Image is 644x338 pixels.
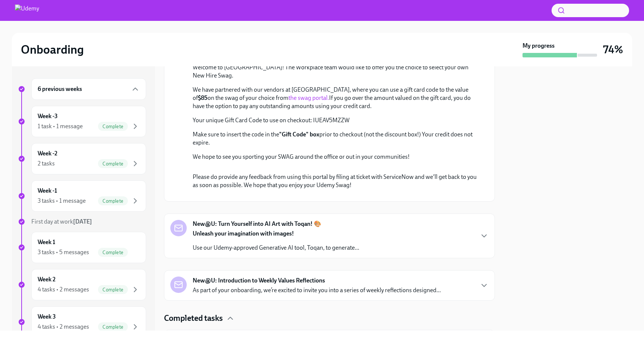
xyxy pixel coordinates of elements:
div: 6 previous weeks [31,78,146,100]
a: Week -13 tasks • 1 messageComplete [18,180,146,212]
h3: 74% [603,43,623,56]
span: Complete [98,161,128,167]
h6: Week -1 [38,187,57,195]
p: Use our Udemy-approved Generative AI tool, Toqan, to generate... [193,244,359,252]
strong: New@U: Introduction to Weekly Values Reflections [193,277,325,285]
a: Week 13 tasks • 5 messagesComplete [18,232,146,263]
p: Make sure to insert the code in the prior to checkout (not the discount box!) Your credit does no... [193,130,477,147]
h6: Week 1 [38,238,55,246]
h6: Week -2 [38,149,57,158]
a: Week -31 task • 1 messageComplete [18,106,146,137]
span: Complete [98,124,128,129]
h6: 6 previous weeks [38,85,82,93]
span: Complete [98,324,128,330]
span: First day at work [31,218,92,225]
p: Please do provide any feedback from using this portal by filing at ticket with ServiceNow and we'... [193,173,477,189]
a: Week 24 tasks • 2 messagesComplete [18,269,146,300]
div: 4 tasks • 2 messages [38,285,89,294]
h6: Week 2 [38,275,56,284]
a: the swag portal. [288,94,329,101]
strong: Unleash your imagination with images! [193,230,294,237]
span: Complete [98,287,128,293]
strong: [DATE] [73,218,92,225]
div: 4 tasks • 2 messages [38,323,89,331]
span: Complete [98,198,128,204]
h4: Completed tasks [164,313,223,324]
p: We hope to see you sporting your SWAG around the office or out in your communities! [193,153,477,161]
strong: "Gift Code" box [279,131,319,138]
strong: New@U: Turn Yourself into AI Art with Toqan! 🎨 [193,220,321,228]
p: Welcome to [GEOGRAPHIC_DATA]! The Workplace team would like to offer you the choice to select you... [193,63,477,80]
p: As part of your onboarding, we’re excited to invite you into a series of weekly reflections desig... [193,286,441,294]
p: Your unique Gift Card Code to use on checkout: IUEAV5MZZW [193,116,477,124]
h6: Week -3 [38,112,58,120]
a: First day at work[DATE] [18,218,146,226]
h2: Onboarding [21,42,84,57]
span: Complete [98,250,128,255]
a: Week 34 tasks • 2 messagesComplete [18,306,146,338]
p: We have partnered with our vendors at [GEOGRAPHIC_DATA], where you can use a gift card code to th... [193,86,477,110]
div: 1 task • 1 message [38,122,83,130]
h6: Week 3 [38,313,56,321]
strong: My progress [523,42,555,50]
a: Week -22 tasksComplete [18,143,146,174]
img: Udemy [15,4,39,16]
div: 3 tasks • 1 message [38,197,86,205]
div: Completed tasks [164,313,495,324]
strong: $85 [198,94,208,101]
div: 2 tasks [38,159,55,168]
div: 3 tasks • 5 messages [38,248,89,256]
